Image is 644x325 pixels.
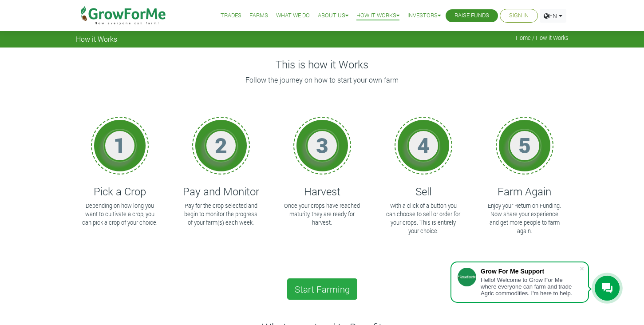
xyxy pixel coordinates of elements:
a: What We Do [276,11,310,20]
p: Pay for the crop selected and begin to monitor the progress of your farm(s) each week. [183,202,259,227]
p: Follow the journey on how to start your own farm [77,75,567,85]
h1: 2 [208,132,234,158]
span: How it Works [76,35,117,43]
h1: 1 [107,132,133,158]
a: How it Works [356,11,399,20]
p: With a click of a button you can choose to sell or order for your crops. This is entirely your ch... [385,202,462,236]
h4: Harvest [283,185,362,198]
a: Trades [221,11,241,20]
h4: Pick a Crop [80,185,159,198]
a: About Us [318,11,348,20]
a: Farms [249,11,268,20]
h4: Farm Again [485,185,564,198]
div: Grow For Me Support [481,268,579,275]
a: Raise Funds [454,11,489,20]
a: Investors [407,11,441,20]
h4: Sell [384,185,463,198]
h1: 4 [410,132,437,158]
p: Enjoy your Return on Funding. Now share your experience and get more people to farm again. [486,202,563,236]
div: Hello! Welcome to Grow For Me where everyone can farm and trade Agric commodities. I'm here to help. [481,277,579,297]
a: EN [540,9,566,23]
a: Start Farming [287,278,357,300]
h4: Pay and Monitor [182,185,261,198]
h1: 3 [309,132,336,158]
span: Home / How it Works [516,35,569,41]
p: Once your crops have reached maturity, they are ready for harvest. [284,202,360,227]
h4: This is how it Works [76,58,569,71]
a: Sign In [509,11,529,20]
h1: 5 [511,132,538,158]
p: Depending on how long you want to cultivate a crop, you can pick a crop of your choice. [82,202,158,227]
